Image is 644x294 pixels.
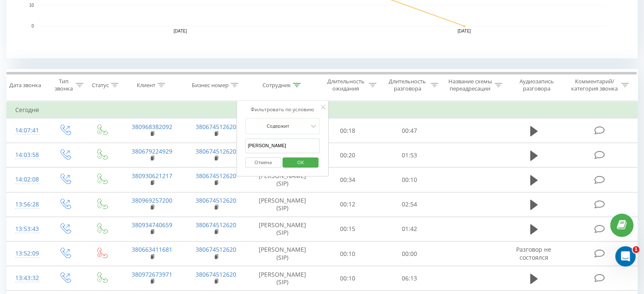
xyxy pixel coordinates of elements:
[92,82,109,89] div: Статус
[53,78,73,92] div: Тип звонка
[317,266,379,291] td: 00:10
[317,168,379,192] td: 00:34
[245,138,320,153] input: Введите значение
[245,157,281,168] button: Отмена
[379,217,440,241] td: 01:42
[379,242,440,266] td: 00:00
[379,192,440,217] td: 02:54
[633,246,639,253] span: 1
[196,270,236,278] a: 380674512620
[196,196,236,204] a: 380674512620
[379,143,440,168] td: 01:53
[132,245,172,253] a: 380663411681
[516,245,551,261] span: Разговор не состоялся
[132,196,172,204] a: 380969257200
[248,266,317,291] td: [PERSON_NAME] (SIP)
[192,82,229,89] div: Бизнес номер
[31,24,34,28] text: 0
[317,143,379,168] td: 00:20
[569,78,619,92] div: Комментарий/категория звонка
[15,196,38,213] div: 13:56:28
[248,217,317,241] td: [PERSON_NAME] (SIP)
[15,122,38,139] div: 14:07:41
[289,156,312,169] span: OK
[15,270,38,286] div: 13:43:32
[386,78,428,92] div: Длительность разговора
[132,147,172,155] a: 380679224929
[132,270,172,278] a: 380972673971
[512,78,561,92] div: Аудиозапись разговора
[15,221,38,237] div: 13:53:43
[317,192,379,217] td: 00:12
[317,242,379,266] td: 00:10
[196,172,236,180] a: 380674512620
[15,147,38,163] div: 14:03:58
[282,157,318,168] button: OK
[9,82,41,89] div: Дата звонка
[379,118,440,143] td: 00:47
[317,217,379,241] td: 00:15
[29,3,34,8] text: 10
[196,147,236,155] a: 380674512620
[379,266,440,291] td: 06:13
[137,82,155,89] div: Клиент
[317,118,379,143] td: 00:18
[196,221,236,229] a: 380674512620
[248,168,317,192] td: [PERSON_NAME] (SIP)
[196,123,236,131] a: 380674512620
[458,29,471,33] text: [DATE]
[615,246,636,267] iframe: Intercom live chat
[196,245,236,253] a: 380674512620
[248,192,317,217] td: [PERSON_NAME] (SIP)
[245,105,320,114] div: Фильтровать по условию
[7,102,638,118] td: Сегодня
[263,82,291,89] div: Сотрудник
[132,172,172,180] a: 380930621217
[448,78,492,92] div: Название схемы переадресации
[132,123,172,131] a: 380968382092
[15,245,38,262] div: 13:52:09
[174,29,187,33] text: [DATE]
[325,78,367,92] div: Длительность ожидания
[379,168,440,192] td: 00:10
[248,242,317,266] td: [PERSON_NAME] (SIP)
[15,171,38,188] div: 14:02:08
[132,221,172,229] a: 380934740659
